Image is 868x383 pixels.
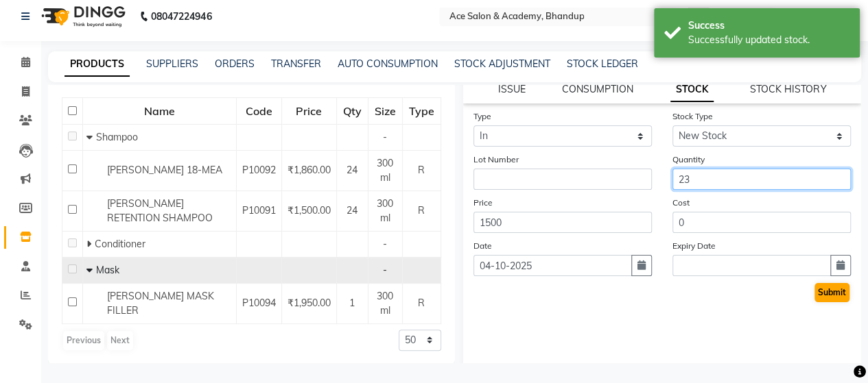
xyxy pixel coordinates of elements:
span: P10094 [242,297,276,309]
div: Code [237,99,281,123]
span: [PERSON_NAME] RETENTION SHAMPOO [107,197,213,224]
label: Type [473,110,491,123]
a: ISSUE [497,83,525,95]
span: 24 [347,164,357,176]
div: Price [283,99,336,123]
span: - [383,238,387,250]
a: TRANSFER [271,58,321,70]
span: P10091 [242,204,276,217]
label: Price [473,197,493,209]
a: AUTO CONSUMPTION [338,58,438,70]
label: Stock Type [672,110,713,123]
span: Collapse Row [86,264,96,276]
a: STOCK HISTORY [750,83,826,95]
span: ₹1,500.00 [288,204,331,217]
a: ORDERS [215,58,255,70]
div: Type [403,99,440,123]
span: Mask [96,264,119,276]
span: R [418,204,425,217]
span: 300 ml [377,157,393,184]
span: [PERSON_NAME] MASK FILLER [107,290,214,317]
div: Size [369,99,401,123]
span: - [383,131,387,143]
a: CONSUMPTION [562,83,633,95]
span: Conditioner [95,238,145,250]
span: ₹1,950.00 [288,297,331,309]
div: Qty [338,99,367,123]
span: - [383,264,387,276]
span: P10092 [242,164,276,176]
span: Shampoo [96,131,138,143]
div: Success [688,18,849,33]
label: Lot Number [473,153,519,166]
a: SUPPLIERS [146,58,198,70]
div: Name [84,99,235,123]
label: Date [473,240,492,252]
span: 300 ml [377,197,393,224]
button: Submit [814,283,849,302]
span: R [418,164,425,176]
label: Quantity [672,153,705,166]
span: R [418,297,425,309]
span: Collapse Row [86,131,96,143]
div: Successfully updated stock. [688,33,849,47]
span: Expand Row [86,238,95,250]
a: STOCK [670,77,714,102]
label: Cost [672,197,690,209]
a: PRODUCTS [64,52,130,77]
a: STOCK ADJUSTMENT [454,58,550,70]
span: ₹1,860.00 [288,164,331,176]
span: 24 [347,204,357,217]
span: 300 ml [377,290,393,317]
label: Expiry Date [672,240,716,252]
span: 1 [349,297,355,309]
span: [PERSON_NAME] 18-MEA [107,164,222,176]
a: STOCK LEDGER [567,58,638,70]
